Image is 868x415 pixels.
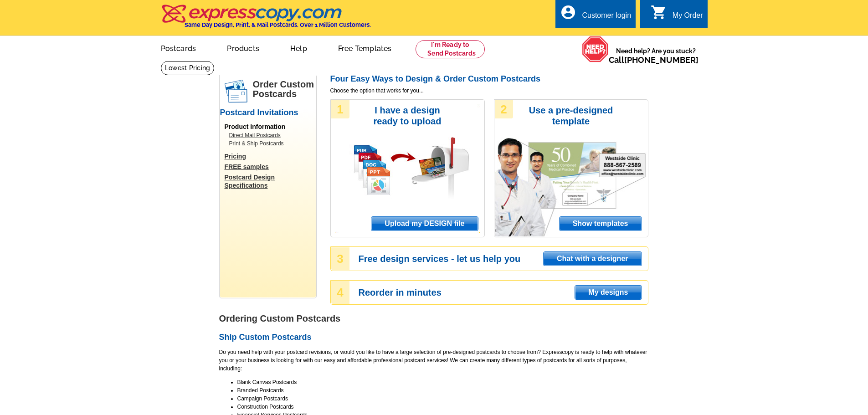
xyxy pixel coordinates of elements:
span: Upload my DESIGN file [371,217,478,231]
div: 2 [495,100,513,118]
a: Postcards [146,37,211,58]
h1: Order Custom Postcards [253,80,316,99]
a: shopping_cart My Order [651,10,703,21]
a: Free Templates [324,37,406,58]
a: Print & Ship Postcards [229,139,311,148]
a: Products [212,37,274,58]
a: Chat with a designer [543,251,642,266]
h2: Ship Custom Postcards [219,333,648,343]
div: Customer login [582,11,631,24]
a: Show templates [559,216,642,231]
img: help [582,36,609,62]
img: postcards.png [225,80,247,102]
div: 4 [331,281,349,304]
li: Blank Canvas Postcards [237,378,648,386]
span: Show templates [560,217,642,231]
h4: Same Day Design, Print, & Mail Postcards. Over 1 Million Customers. [185,21,371,28]
h3: Free design services - let us help you [359,255,647,263]
h3: Use a pre-designed template [524,105,618,127]
li: Construction Postcards [237,403,648,411]
a: Pricing [225,152,316,160]
a: [PHONE_NUMBER] [624,55,699,65]
a: Help [276,37,322,58]
a: Postcard Design Specifications [225,173,316,190]
span: My designs [575,286,641,299]
span: Need help? Are you stuck? [609,46,703,65]
a: Upload my DESIGN file [371,216,478,231]
div: 3 [331,247,349,270]
i: account_circle [560,4,576,20]
h2: Four Easy Ways to Design & Order Custom Postcards [330,74,648,84]
h3: I have a design ready to upload [361,105,454,127]
a: FREE samples [225,163,316,171]
a: My designs [575,285,642,300]
h2: Postcard Invitations [220,108,316,118]
i: shopping_cart [651,4,667,20]
strong: Ordering Custom Postcards [219,313,341,323]
span: Product Information [225,123,286,130]
span: Call [609,55,699,65]
p: Do you need help with your postcard revisions, or would you like to have a large selection of pre... [219,348,648,373]
span: Choose the option that works for you... [330,87,648,95]
a: account_circle Customer login [560,10,631,21]
div: 1 [331,100,349,118]
li: Campaign Postcards [237,395,648,403]
a: Same Day Design, Print, & Mail Postcards. Over 1 Million Customers. [161,11,371,28]
div: My Order [673,11,703,24]
a: Direct Mail Postcards [229,131,311,139]
h3: Reorder in minutes [359,288,647,297]
span: Chat with a designer [544,252,641,266]
li: Branded Postcards [237,386,648,395]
